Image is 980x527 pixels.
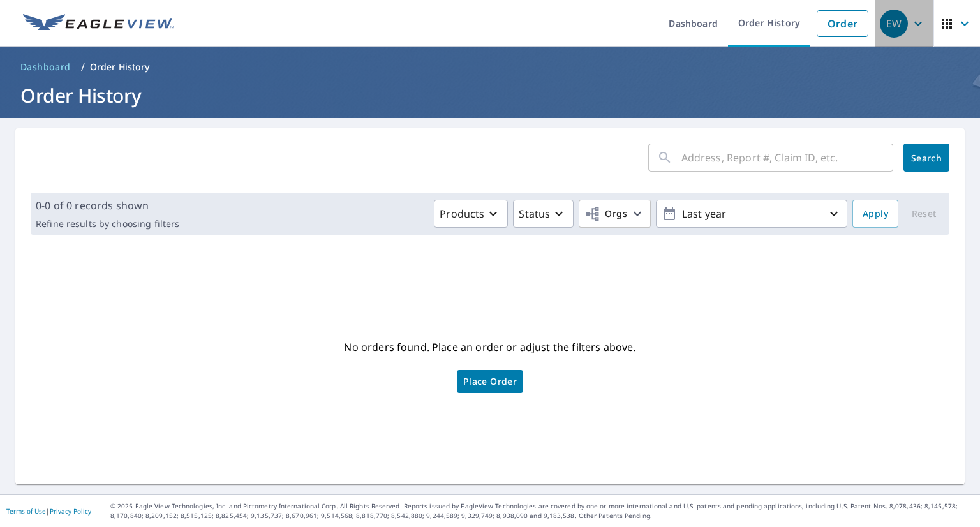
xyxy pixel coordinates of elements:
div: EW [880,10,908,38]
span: Apply [863,206,888,222]
a: Terms of Use [6,507,46,516]
span: Place Order [463,378,517,385]
button: Apply [852,200,898,228]
p: No orders found. Place an order or adjust the filters above. [344,337,635,357]
button: Last year [656,200,847,228]
p: | [6,507,91,515]
a: Order [817,10,868,37]
span: Search [914,152,939,164]
a: Place Order [457,370,523,393]
p: Order History [90,61,150,73]
a: Privacy Policy [50,507,91,516]
p: Refine results by choosing filters [36,218,179,230]
p: Status [519,206,550,221]
a: Dashboard [15,57,76,77]
p: Products [440,206,484,221]
img: EV Logo [23,14,174,33]
button: Status [513,200,574,228]
h1: Order History [15,82,965,108]
input: Address, Report #, Claim ID, etc. [681,140,893,175]
p: © 2025 Eagle View Technologies, Inc. and Pictometry International Corp. All Rights Reserved. Repo... [110,501,974,521]
span: Dashboard [20,61,71,73]
li: / [81,59,85,75]
button: Products [434,200,508,228]
button: Orgs [579,200,651,228]
button: Search [903,144,949,172]
nav: breadcrumb [15,57,965,77]
span: Orgs [584,206,627,222]
p: 0-0 of 0 records shown [36,198,179,213]
p: Last year [677,203,826,225]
